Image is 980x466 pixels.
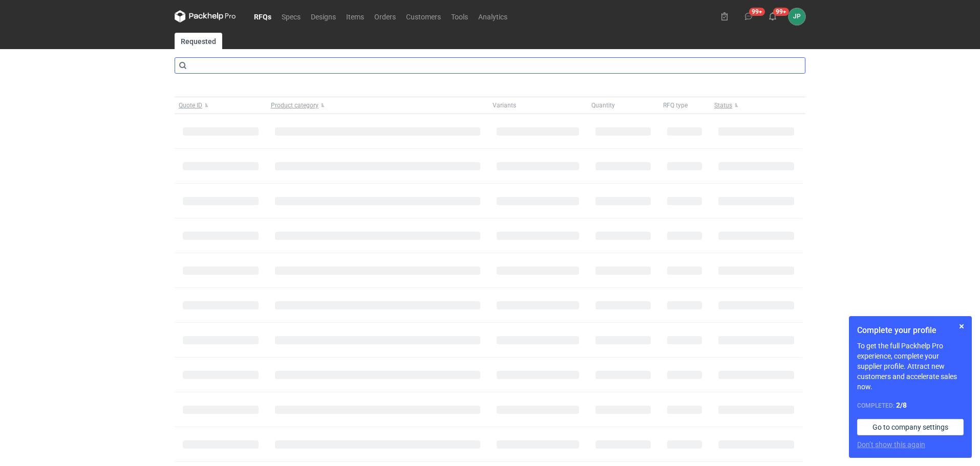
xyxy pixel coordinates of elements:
[249,10,276,23] a: RFQs
[857,419,964,435] a: Go to company settings
[341,10,369,23] a: Items
[857,324,964,337] h1: Complete your profile
[955,320,968,332] button: Skip for now
[175,33,222,49] a: Requested
[789,8,805,25] button: JP
[446,10,473,23] a: Tools
[591,101,615,109] span: Quantity
[276,10,306,23] a: Specs
[179,101,202,109] span: Quote ID
[740,8,757,25] button: 99+
[857,439,925,450] button: Don’t show this again
[306,10,341,23] a: Designs
[493,101,516,109] span: Variants
[710,97,802,114] button: Status
[175,10,236,23] svg: Packhelp Pro
[663,101,688,109] span: RFQ type
[267,97,488,114] button: Product category
[175,97,267,114] button: Quote ID
[857,400,964,411] div: Completed:
[896,401,907,409] strong: 2 / 8
[473,10,513,23] a: Analytics
[857,341,964,392] p: To get the full Packhelp Pro experience, complete your supplier profile. Attract new customers an...
[369,10,401,23] a: Orders
[401,10,446,23] a: Customers
[764,8,781,25] button: 99+
[714,101,732,109] span: Status
[271,101,318,109] span: Product category
[789,8,805,25] div: Justyna Powała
